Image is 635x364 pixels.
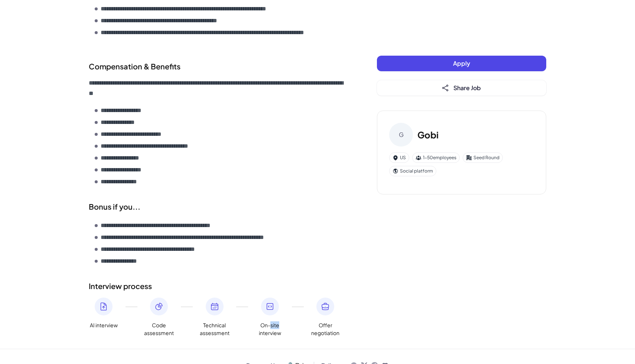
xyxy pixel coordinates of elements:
button: Share Job [377,80,546,96]
span: Apply [453,59,470,67]
button: Apply [377,56,546,71]
span: Offer negotiation [310,321,340,337]
span: Code assessment [144,321,174,337]
div: Seed Round [463,153,503,163]
div: G [389,123,413,147]
div: Bonus if you... [89,201,347,212]
h3: Gobi [417,128,439,141]
span: Share Job [453,84,481,92]
div: Compensation & Benefits [89,61,347,72]
span: AI interview [90,321,118,329]
span: On-site interview [255,321,285,337]
div: US [389,153,409,163]
div: 1-50 employees [412,153,460,163]
span: Technical assessment [200,321,229,337]
h2: Interview process [89,281,347,292]
div: Social platform [389,166,436,176]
